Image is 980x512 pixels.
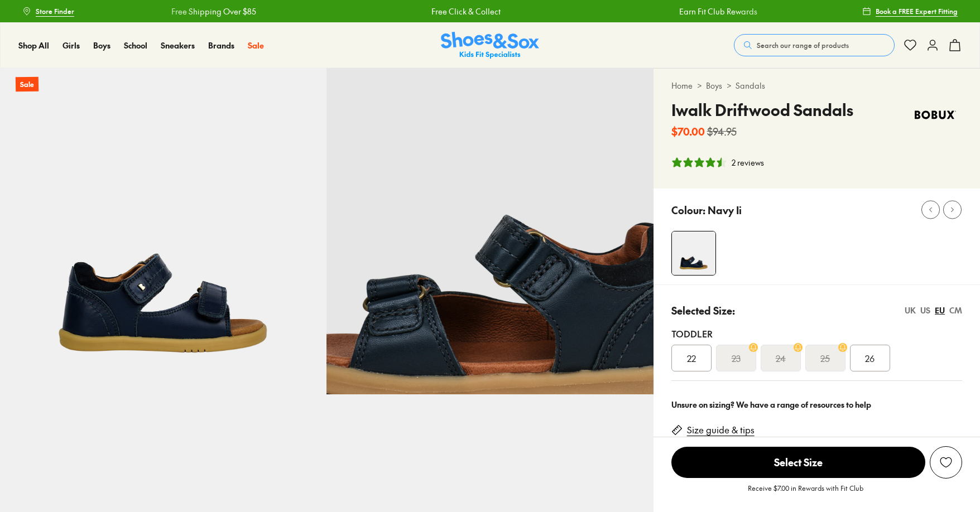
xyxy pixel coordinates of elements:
a: Girls [63,40,80,51]
span: Book a FREE Expert Fitting [876,6,958,16]
img: SNS_Logo_Responsive.svg [441,32,539,59]
a: Boys [93,40,111,51]
a: Sneakers [161,40,195,51]
p: Receive $7.00 in Rewards with Fit Club [748,483,863,503]
img: 12_1 [326,68,653,394]
span: Sneakers [161,40,195,51]
a: Sandals [736,80,765,91]
a: Shoes & Sox [441,32,539,59]
button: Select Size [671,446,925,479]
span: Shop All [18,40,49,51]
div: 2 reviews [732,157,764,168]
div: EU [935,305,945,316]
div: Toddler [671,327,962,340]
a: Free Click & Collect [430,6,499,17]
s: 24 [776,351,786,365]
a: Home [671,80,693,91]
b: $70.00 [671,124,705,139]
span: Brands [208,40,234,51]
p: Navy Ii [708,202,742,218]
s: 25 [820,351,830,365]
button: Add to Wishlist [930,446,962,479]
img: 4-251032_1 [672,231,715,275]
h4: Iwalk Driftwood Sandals [671,98,853,122]
s: 23 [732,351,741,365]
p: Sale [16,77,39,92]
span: Girls [63,40,80,51]
span: Select Size [671,447,925,478]
s: $94.95 [707,124,737,139]
a: Store Finder [22,1,74,21]
div: Unsure on sizing? We have a range of resources to help [671,399,962,410]
img: Vendor logo [909,98,962,132]
span: School [124,40,147,51]
button: 4.5 stars, 2 ratings [671,157,764,168]
div: > > [671,80,962,91]
a: Sale [248,40,264,51]
a: Shop All [18,40,49,51]
div: US [920,305,930,316]
a: Earn Fit Club Rewards [678,6,756,17]
span: Sale [248,40,264,51]
span: Store Finder [36,6,74,16]
p: Selected Size: [671,303,735,318]
a: Boys [706,80,722,91]
div: UK [905,305,916,316]
a: Book a FREE Expert Fitting [862,1,958,21]
a: Size guide & tips [687,424,755,436]
a: School [124,40,147,51]
a: Free Shipping Over $85 [170,6,254,17]
span: 22 [687,351,696,365]
a: Brands [208,40,234,51]
div: CM [949,305,962,316]
span: Search our range of products [757,40,849,50]
span: 26 [865,351,875,365]
span: Boys [93,40,111,51]
button: Search our range of products [734,34,895,56]
p: Colour: [671,202,705,218]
